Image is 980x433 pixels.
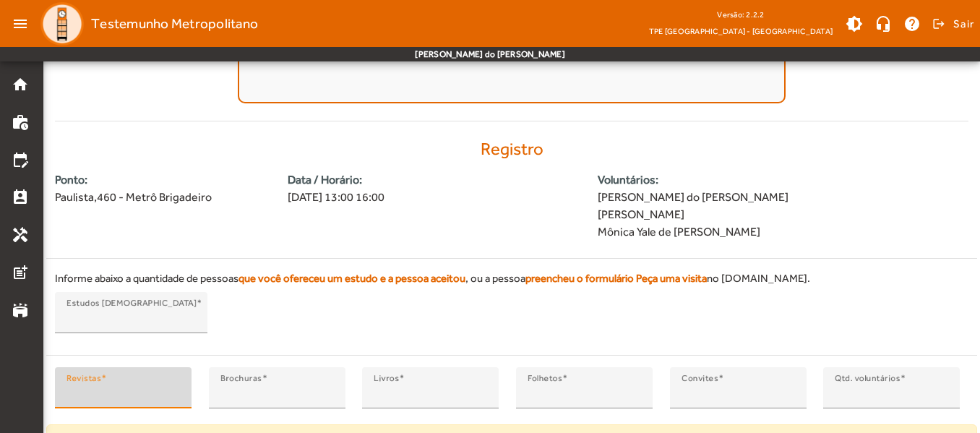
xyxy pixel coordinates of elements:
[6,9,35,38] mat-icon: menu
[238,272,465,284] strong: que você ofereceu um estudo e a pessoa aceitou
[649,24,833,38] span: TPE [GEOGRAPHIC_DATA] - [GEOGRAPHIC_DATA]
[55,270,968,287] span: Informe abaixo a quantidade de pessoas , ou a pessoa no [DOMAIN_NAME].
[682,373,718,383] mat-label: Convites
[835,373,901,383] mat-label: Qtd. voluntários
[46,139,977,160] h4: Registro
[12,151,29,168] mat-icon: edit_calendar
[35,2,258,46] a: Testemunho Metropolitano
[220,373,262,383] mat-label: Brochuras
[528,373,562,383] mat-label: Folhetos
[598,206,968,223] span: [PERSON_NAME]
[40,2,84,46] img: Logo TPE
[12,76,29,93] mat-icon: home
[55,189,270,206] span: Paulista,460 - Metrô Brigadeiro
[598,171,968,189] strong: Voluntários:
[288,171,580,189] strong: Data / Horário:
[525,272,707,284] strong: preencheu o formulário Peça uma visita
[649,6,833,24] div: Versão: 2.2.2
[91,12,258,35] span: Testemunho Metropolitano
[598,189,968,206] span: [PERSON_NAME] do [PERSON_NAME]
[12,113,29,131] mat-icon: work_history
[66,373,101,383] mat-label: Revistas
[12,301,29,319] mat-icon: stadium
[55,171,270,189] strong: Ponto:
[598,223,968,241] span: Mônica Yale de [PERSON_NAME]
[12,226,29,244] mat-icon: handyman
[930,13,974,35] button: Sair
[66,298,197,308] mat-label: Estudos [DEMOGRAPHIC_DATA]
[12,264,29,281] mat-icon: post_add
[288,189,580,206] span: [DATE] 13:00 16:00
[12,189,29,206] mat-icon: perm_contact_calendar
[953,12,974,35] span: Sair
[374,373,399,383] mat-label: Livros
